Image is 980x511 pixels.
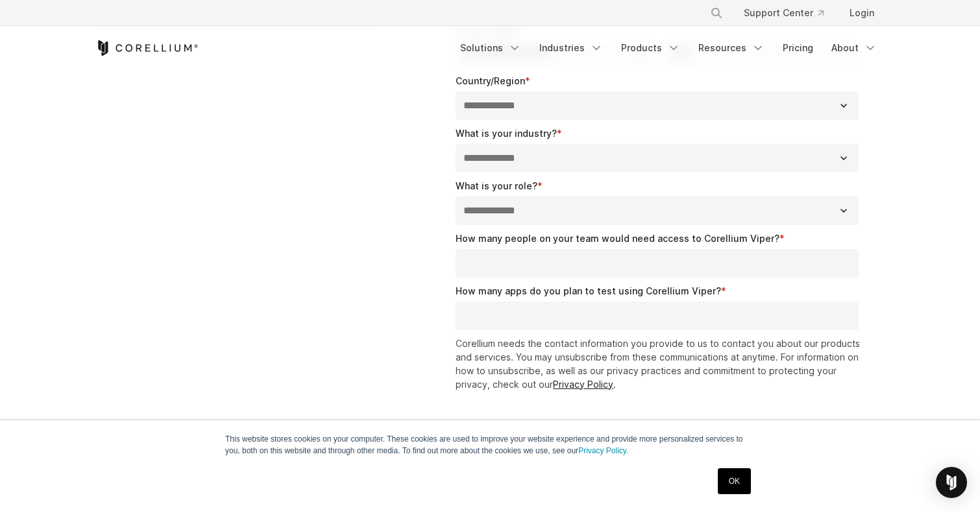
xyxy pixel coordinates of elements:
a: Corellium Home [95,40,199,56]
a: About [824,36,885,60]
div: Navigation Menu [694,1,885,25]
button: Search [705,1,728,25]
a: Support Center [733,1,834,25]
p: By clicking submit below, you consent to allow Corellium to store and process the personal inform... [456,416,864,444]
div: Open Intercom Messenger [936,467,967,498]
a: Login [839,1,885,25]
a: Resources [691,36,772,60]
a: Pricing [775,36,821,60]
a: OK [718,468,751,494]
span: How many apps do you plan to test using Corellium Viper? [456,285,721,296]
p: Corellium needs the contact information you provide to us to contact you about our products and s... [456,337,864,391]
span: Country/Region [456,75,525,86]
a: Privacy Policy [553,379,613,390]
a: Privacy Policy. [578,446,628,455]
span: What is your role? [456,180,537,191]
span: How many people on your team would need access to Corellium Viper? [456,233,779,244]
a: Industries [532,36,611,60]
a: Solutions [452,36,529,60]
a: Products [613,36,688,60]
span: What is your industry? [456,128,557,139]
div: Navigation Menu [452,36,885,60]
p: This website stores cookies on your computer. These cookies are used to improve your website expe... [225,433,755,457]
